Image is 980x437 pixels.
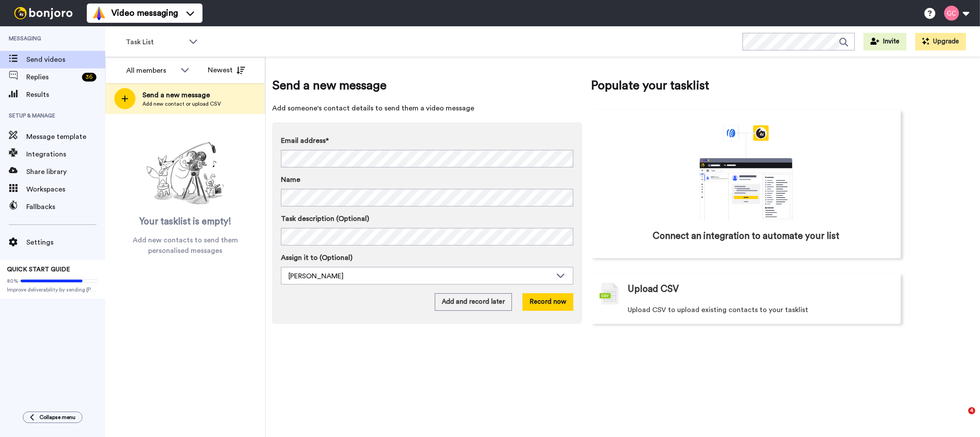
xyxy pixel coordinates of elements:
[653,230,839,243] span: Connect an integration to automate your list
[142,90,221,100] span: Send a new message
[23,412,82,423] button: Collapse menu
[628,283,679,296] span: Upload CSV
[26,184,105,195] span: Workspaces
[26,202,105,212] span: Fallbacks
[26,89,105,100] span: Results
[126,37,185,47] span: Task List
[435,293,512,311] button: Add and record later
[968,407,975,414] span: 4
[118,235,252,256] span: Add new contacts to send them personalised messages
[11,7,76,19] img: bj-logo-header-white.svg
[272,77,582,94] span: Send a new message
[628,305,808,315] span: Upload CSV to upload existing contacts to your tasklist
[281,174,300,185] span: Name
[7,286,98,293] span: Improve deliverability by sending [PERSON_NAME]’s from your own email
[139,215,231,228] span: Your tasklist is empty!
[26,54,105,65] span: Send videos
[281,252,573,263] label: Assign it to (Optional)
[680,125,812,221] div: animation
[142,100,221,107] span: Add new contact or upload CSV
[126,65,176,76] div: All members
[39,414,75,421] span: Collapse menu
[281,135,573,146] label: Email address*
[7,266,70,273] span: QUICK START GUIDE
[915,33,966,50] button: Upgrade
[111,7,178,19] span: Video messaging
[142,139,229,209] img: ready-set-action.png
[600,283,619,305] img: csv-grey.png
[82,73,96,82] div: 36
[863,33,906,50] button: Invite
[591,77,901,94] span: Populate your tasklist
[522,293,573,311] button: Record now
[950,407,971,428] iframe: Intercom live chat
[201,61,252,79] button: Newest
[26,131,105,142] span: Message template
[26,149,105,160] span: Integrations
[288,271,552,281] div: [PERSON_NAME]
[281,213,573,224] label: Task description (Optional)
[272,103,582,114] span: Add someone's contact details to send them a video message
[7,277,18,284] span: 80%
[26,237,105,248] span: Settings
[92,6,106,20] img: vm-color.svg
[26,72,78,82] span: Replies
[26,167,105,177] span: Share library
